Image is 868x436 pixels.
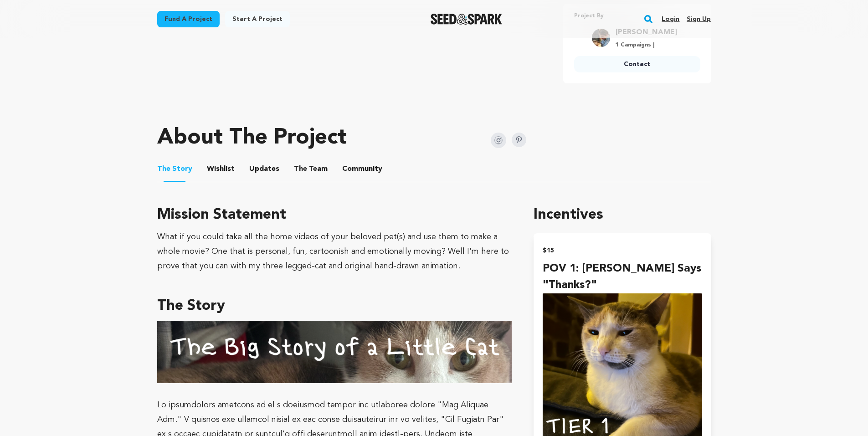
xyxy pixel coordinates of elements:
span: Story [157,164,192,174]
h2: $15 [543,244,702,257]
a: Contact [574,56,700,72]
h4: POV 1: [PERSON_NAME] says "Thanks?" [543,261,702,293]
a: Login [662,12,679,26]
a: Seed&Spark Homepage [431,14,502,25]
h3: Mission Statement [157,204,512,226]
h1: Incentives [534,204,711,226]
span: Community [342,164,382,174]
h1: About The Project [157,127,347,149]
img: Seed&Spark Pinterest Icon [512,133,526,147]
a: Start a project [225,11,290,27]
img: 1755482006-image.png [157,321,512,383]
span: The [157,164,170,174]
h3: The Story [157,295,512,317]
a: Sign up [687,12,711,26]
span: Updates [249,164,279,174]
img: Seed&Spark Instagram Icon [491,133,506,148]
span: Team [294,164,328,174]
img: Seed&Spark Logo Dark Mode [431,14,502,25]
div: What if you could take all the home videos of your beloved pet(s) and use them to make a whole mo... [157,230,512,273]
span: Wishlist [207,164,235,174]
span: The [294,164,307,174]
a: Fund a project [157,11,220,27]
p: 1 Campaigns | [616,41,677,49]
